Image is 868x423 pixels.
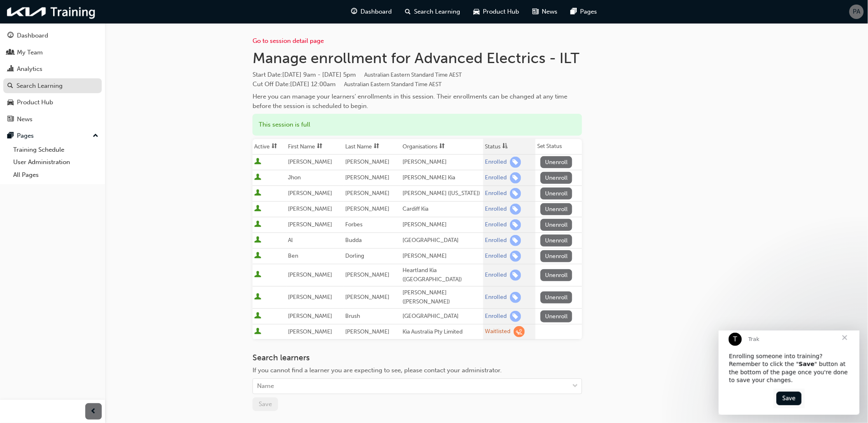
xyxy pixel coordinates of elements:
span: news-icon [7,116,14,123]
span: learningRecordVerb_ENROLL-icon [510,172,521,183]
a: Dashboard [3,28,102,43]
span: User is active [254,271,261,279]
span: User is active [254,252,261,260]
button: Unenroll [540,172,573,184]
button: Unenroll [540,269,573,281]
span: [PERSON_NAME] [288,205,332,212]
span: [PERSON_NAME] [288,158,332,165]
span: Jhon [288,174,301,181]
span: [PERSON_NAME] [345,271,389,278]
span: Product Hub [483,7,519,16]
a: User Administration [10,156,102,169]
span: learningRecordVerb_ENROLL-icon [510,251,521,262]
span: User is active [254,236,261,244]
div: Enrolling someone into training? Remember to click the " " button at the bottom of the page once ... [10,22,131,54]
button: Unenroll [540,291,573,303]
span: learningRecordVerb_ENROLL-icon [510,292,521,303]
button: Unenroll [540,250,573,262]
span: Dashboard [361,7,392,16]
th: Toggle SortBy [286,139,344,155]
span: [PERSON_NAME] [345,328,389,335]
span: User is active [254,312,261,320]
span: search-icon [405,7,411,17]
a: News [3,112,102,127]
a: Go to session detail page [253,37,324,45]
button: Pages [3,128,102,143]
div: [PERSON_NAME] [402,157,482,167]
span: car-icon [7,99,14,106]
span: User is active [254,205,261,213]
div: [PERSON_NAME] [402,220,482,230]
span: learningRecordVerb_ENROLL-icon [510,188,521,199]
div: Analytics [17,64,42,74]
span: News [542,7,558,16]
span: learningRecordVerb_ENROLL-icon [510,235,521,246]
span: sorting-icon [439,143,445,150]
span: search-icon [7,82,13,90]
span: guage-icon [7,32,14,40]
button: Unenroll [540,203,573,215]
span: Forbes [345,221,363,228]
button: DashboardMy TeamAnalyticsSearch LearningProduct HubNews [3,26,102,128]
a: kia-training [4,3,99,20]
span: car-icon [474,7,480,17]
div: Enrolled [485,271,507,279]
span: Save [259,400,272,408]
span: [PERSON_NAME] [288,294,332,301]
span: Pages [580,7,597,16]
a: pages-iconPages [564,3,604,20]
span: [PERSON_NAME] [288,271,332,278]
div: Name [257,382,274,391]
div: [PERSON_NAME] Kia [402,173,482,183]
a: Training Schedule [10,143,102,156]
th: Toggle SortBy [253,139,286,155]
button: Save [253,397,278,411]
span: [PERSON_NAME] [345,294,389,301]
span: prev-icon [91,407,97,417]
span: Start Date : [253,70,582,80]
div: [PERSON_NAME] ([PERSON_NAME]) [402,288,482,307]
span: learningRecordVerb_ENROLL-icon [510,204,521,215]
span: Al [288,237,293,244]
div: Enrolled [485,252,507,260]
button: Unenroll [540,188,573,200]
span: learningRecordVerb_ENROLL-icon [510,157,521,168]
span: [PERSON_NAME] [345,190,389,197]
div: Enrolled [485,294,507,301]
div: Search Learning [16,81,63,91]
span: [DATE] 9am - [DATE] 5pm [282,71,462,78]
div: Cardiff Kia [402,204,482,214]
a: My Team [3,45,102,60]
span: [PERSON_NAME] [288,190,332,197]
span: news-icon [533,7,539,17]
a: news-iconNews [526,3,564,20]
span: pages-icon [7,132,14,140]
span: Cut Off Date : [DATE] 12:00am [253,80,442,88]
div: [GEOGRAPHIC_DATA] [402,236,482,245]
div: Enrolled [485,237,507,244]
span: learningRecordVerb_WAITLIST-icon [514,326,525,337]
span: learningRecordVerb_ENROLL-icon [510,311,521,322]
span: Ben [288,252,298,259]
button: Unenroll [540,219,573,231]
span: User is active [254,158,261,166]
div: Product Hub [17,98,53,107]
a: Product Hub [3,95,102,110]
span: User is active [254,221,261,229]
button: Unenroll [540,310,573,322]
span: [PERSON_NAME] [345,205,389,212]
div: Waitlisted [485,328,510,336]
span: If you cannot find a learner you are expecting to see, please contact your administrator. [253,367,502,374]
a: Search Learning [3,78,102,94]
span: people-icon [7,49,14,56]
div: Enrolled [485,174,507,182]
div: News [17,115,33,124]
span: chart-icon [7,66,14,73]
span: up-icon [93,131,98,141]
span: [PERSON_NAME] [288,328,332,335]
th: Toggle SortBy [344,139,401,155]
th: Set Status [536,139,582,155]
